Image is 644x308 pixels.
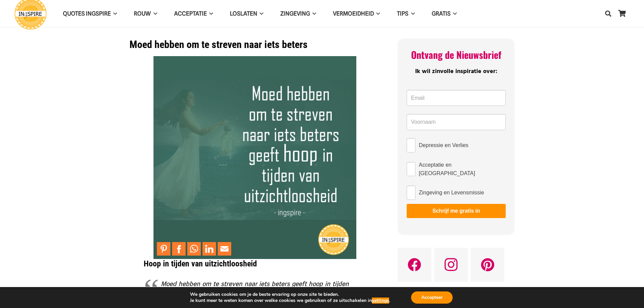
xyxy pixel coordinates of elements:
a: Zoeken [601,5,615,22]
span: VERMOEIDHEID Menu [374,5,380,22]
span: ROUW Menu [151,5,157,22]
span: Zingeving en Levensmissie [419,188,484,197]
span: GRATIS Menu [451,5,457,22]
a: QUOTES INGSPIREQUOTES INGSPIRE Menu [54,5,125,22]
a: Share to Facebook [172,242,186,256]
span: Loslaten [230,10,257,17]
span: Loslaten Menu [257,5,263,22]
a: Share to LinkedIn [202,242,216,256]
button: Schrijf me gratis in [407,204,506,218]
input: Email [407,90,506,106]
p: Je kunt meer te weten komen over welke cookies we gebruiken of ze uitschakelen in . [190,298,390,304]
span: Zingeving Menu [310,5,316,22]
span: TIPS [397,10,408,17]
a: AcceptatieAcceptatie Menu [166,5,221,22]
span: GRATIS [432,10,451,17]
li: Facebook [172,242,187,256]
span: Acceptatie en [GEOGRAPHIC_DATA] [419,161,506,177]
a: TIPSTIPS Menu [388,5,423,22]
input: Acceptatie en [GEOGRAPHIC_DATA] [407,162,415,176]
a: Facebook [398,248,431,282]
a: ZingevingZingeving Menu [272,5,325,22]
h1: Moed hebben om te streven naar iets beters [129,39,381,51]
a: Share to WhatsApp [187,242,201,256]
span: TIPS Menu [408,5,414,22]
button: Accepteer [411,291,453,304]
li: LinkedIn [202,242,218,256]
p: We gebruiken cookies om je de beste ervaring op onze site te bieden. [190,291,390,298]
a: LoslatenLoslaten Menu [221,5,272,22]
button: settings [372,298,389,304]
span: QUOTES INGSPIRE Menu [111,5,117,22]
a: GRATISGRATIS Menu [423,5,465,22]
li: WhatsApp [187,242,202,256]
a: Pinterest [471,248,504,282]
a: VERMOEIDHEIDVERMOEIDHEID Menu [325,5,388,22]
span: Zingeving [280,10,310,17]
span: ROUW [134,10,151,17]
li: Pinterest [157,242,172,256]
span: VERMOEIDHEID [333,10,374,17]
span: Ik wil zinvolle inspiratie over: [415,67,497,76]
li: Email This [218,242,233,256]
input: Depressie en Verlies [407,138,415,152]
a: Pin to Pinterest [157,242,170,256]
img: Prachtig citiaat: • Moed hebben om te streven naar iets beters geeft hoop in uitzichtloze tijden ... [153,56,356,259]
input: Zingeving en Levensmissie [407,186,415,200]
a: Mail to Email This [218,242,231,256]
span: Acceptatie [174,10,207,17]
span: Ontvang de Nieuwsbrief [411,48,501,62]
input: Voornaam [407,114,506,130]
span: QUOTES INGSPIRE [63,10,111,17]
em: Moed hebben om te streven naar iets beters geeft hoop in tijden van uitzichtloosheid [161,280,349,300]
span: Acceptatie Menu [207,5,213,22]
strong: Hoop in tijden van uitzichtloosheid [144,259,257,268]
a: ROUWROUW Menu [125,5,165,22]
a: Instagram [434,248,468,282]
span: Depressie en Verlies [419,141,469,149]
